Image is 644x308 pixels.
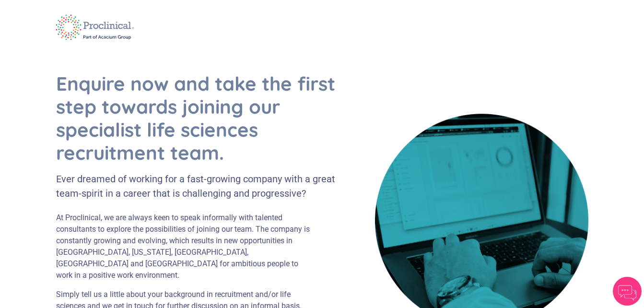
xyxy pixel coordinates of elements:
p: At Proclinical, we are always keen to speak informally with talented consultants to explore the p... [56,212,315,281]
img: logo [49,8,141,47]
h1: Enquire now and take the first step towards joining our specialist life sciences recruitment team. [56,72,338,164]
div: Ever dreamed of working for a fast-growing company with a great team-spirit in a career that is c... [56,172,338,201]
img: Chatbot [613,277,642,306]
